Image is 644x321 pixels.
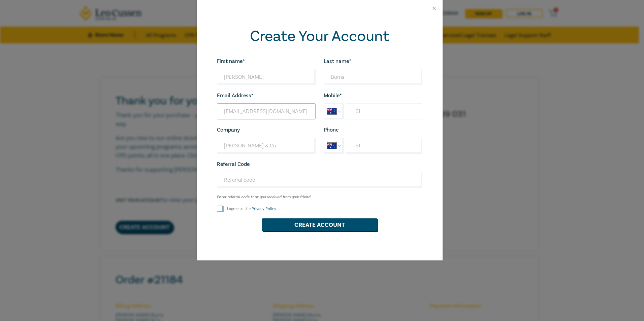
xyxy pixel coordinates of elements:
[346,103,422,119] input: Enter Mobile number
[324,58,351,64] label: Last name*
[346,138,422,154] input: Enter phone number
[217,93,254,99] label: Email Address*
[431,5,437,11] button: Close
[217,69,316,85] input: First name*
[252,206,276,211] a: Privacy Policy
[217,195,422,200] small: Enter referral code that you received from your friend.
[217,103,316,119] input: Your email
[227,206,276,212] label: I agree to the
[217,161,250,167] label: Referral Code
[217,127,240,133] label: Company
[324,93,342,99] label: Mobile*
[262,218,378,231] button: Create Account
[324,127,339,133] label: Phone
[324,69,422,85] input: Last name*
[217,28,422,45] h2: Create Your Account
[217,138,316,154] input: Company
[217,58,245,64] label: First name*
[217,172,422,188] input: Referral code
